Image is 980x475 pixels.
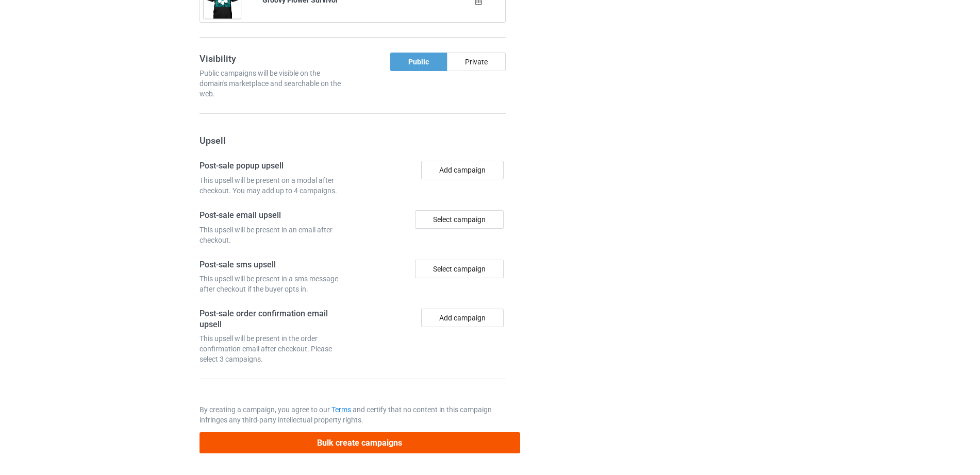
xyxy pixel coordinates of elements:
[415,210,504,229] div: Select campaign
[447,53,506,71] div: Private
[200,333,349,364] div: This upsell will be present in the order confirmation email after checkout. Please select 3 campa...
[200,404,506,425] p: By creating a campaign, you agree to our and certify that no content in this campaign infringes a...
[200,309,349,330] h4: Post-sale order confirmation email upsell
[421,161,504,179] button: Add campaign
[200,134,506,146] h3: Upsell
[200,274,349,294] div: This upsell will be present in a sms message after checkout if the buyer opts in.
[200,53,349,64] h3: Visibility
[421,309,504,327] button: Add campaign
[200,260,349,270] h4: Post-sale sms upsell
[200,225,349,245] div: This upsell will be present in an email after checkout.
[200,210,349,221] h4: Post-sale email upsell
[390,53,447,71] div: Public
[415,260,504,278] div: Select campaign
[200,432,520,453] button: Bulk create campaigns
[200,175,349,196] div: This upsell will be present on a modal after checkout. You may add up to 4 campaigns.
[200,161,349,172] h4: Post-sale popup upsell
[200,68,349,99] div: Public campaigns will be visible on the domain's marketplace and searchable on the web.
[331,405,351,414] a: Terms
